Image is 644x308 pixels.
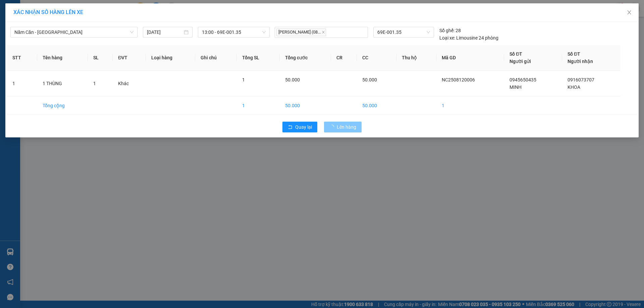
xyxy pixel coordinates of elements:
[442,77,475,82] span: NC2508120006
[509,59,531,64] span: Người gửi
[357,45,396,71] th: CC
[39,4,95,13] b: [PERSON_NAME]
[324,122,362,132] button: Lên hàng
[93,81,96,86] span: 1
[37,97,88,115] td: Tổng cộng
[436,97,504,115] td: 1
[39,16,44,21] span: environment
[436,45,504,71] th: Mã GD
[568,51,580,57] span: Số ĐT
[237,97,280,115] td: 1
[147,28,182,36] input: 12/08/2025
[37,71,88,97] td: 1 THÙNG
[7,71,37,97] td: 1
[14,27,133,37] span: Năm Căn - Sài Gòn
[13,9,83,15] span: XÁC NHẬN SỐ HÀNG LÊN XE
[113,71,146,97] td: Khác
[322,30,325,34] span: close
[88,45,113,71] th: SL
[39,24,44,30] span: phone
[3,42,95,53] b: GỬI : Bến xe Năm Căn
[295,123,312,131] span: Quay lại
[509,77,536,82] span: 0945650435
[337,123,356,131] span: Lên hàng
[113,45,146,71] th: ĐVT
[439,34,455,42] span: Loại xe:
[7,45,37,71] th: STT
[439,34,498,42] div: Limousine 24 phòng
[3,15,128,23] li: 85 [PERSON_NAME]
[276,28,326,36] span: [PERSON_NAME] (08...
[568,84,580,90] span: KHOA
[146,45,195,71] th: Loại hàng
[509,51,522,57] span: Số ĐT
[362,77,377,82] span: 50.000
[195,45,237,71] th: Ghi chú
[439,27,454,34] span: Số ghế:
[331,45,357,71] th: CR
[396,45,436,71] th: Thu hộ
[568,77,594,82] span: 0916073707
[285,77,300,82] span: 50.000
[377,27,430,37] span: 69E-001.35
[329,125,337,129] span: loading
[280,45,331,71] th: Tổng cước
[37,45,88,71] th: Tên hàng
[282,122,317,132] button: rollbackQuay lại
[439,27,461,34] div: 28
[3,23,128,32] li: 02839.63.63.63
[202,27,266,37] span: 13:00 - 69E-001.35
[620,3,639,22] button: Close
[237,45,280,71] th: Tổng SL
[509,84,522,90] span: MINH
[242,77,245,82] span: 1
[568,59,593,64] span: Người nhận
[288,125,292,130] span: rollback
[280,97,331,115] td: 50.000
[357,97,396,115] td: 50.000
[627,10,632,15] span: close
